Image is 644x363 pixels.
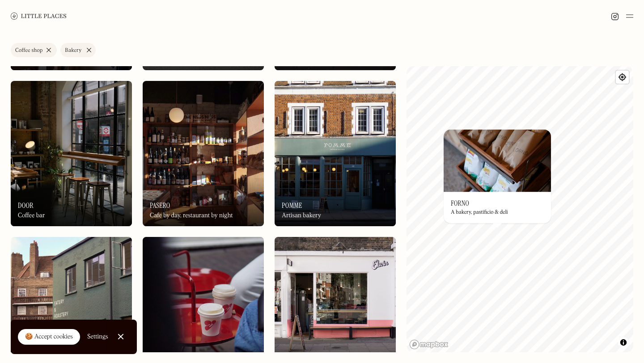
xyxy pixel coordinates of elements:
[112,328,130,346] a: Close Cookie Popup
[15,48,42,53] div: Coffee shop
[150,201,170,210] h3: Pasero
[143,81,264,226] img: Pasero
[18,329,80,345] a: 🍪 Accept cookies
[11,81,132,226] a: DoorDoorDoorCoffee bar
[143,81,264,226] a: PaseroPaseroPaseroCafe by day, restaurant by night
[87,333,108,340] div: Settings
[18,212,45,219] div: Coffee bar
[18,201,34,210] h3: Door
[444,129,551,192] img: Forno
[616,71,629,84] button: Find my location
[618,337,629,348] button: Toggle attribution
[275,81,396,226] a: PommePommePommeArtisan bakery
[11,43,57,57] a: Coffee shop
[275,81,396,226] img: Pomme
[65,48,81,53] div: Bakery
[25,333,73,342] div: 🍪 Accept cookies
[621,338,626,347] span: Toggle attribution
[87,327,108,347] a: Settings
[11,81,132,226] img: Door
[282,212,321,219] div: Artisan bakery
[150,212,233,219] div: Cafe by day, restaurant by night
[282,201,302,210] h3: Pomme
[451,199,469,207] h3: Forno
[409,339,449,350] a: Mapbox homepage
[407,66,633,352] canvas: Map
[60,43,96,57] a: Bakery
[451,210,508,216] div: A bakery, pastificio & deli
[444,129,551,223] a: FornoFornoFornoA bakery, pastificio & deli
[120,337,121,337] div: Close Cookie Popup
